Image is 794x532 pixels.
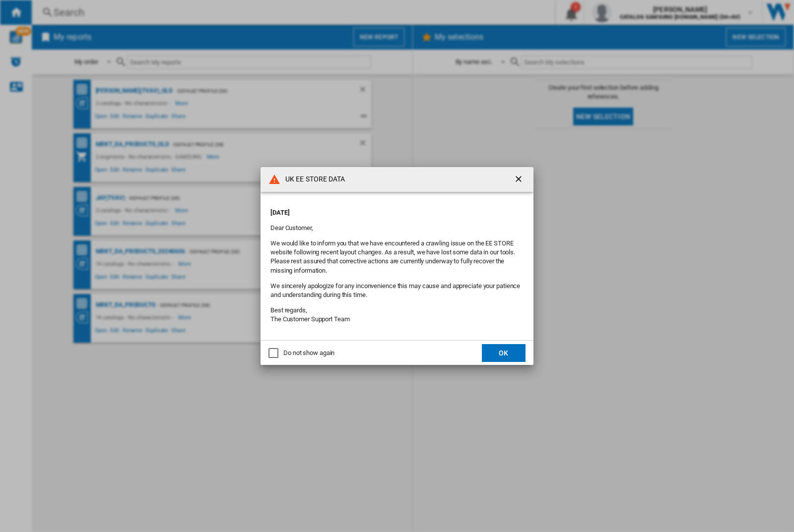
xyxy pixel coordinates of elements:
button: getI18NText('BUTTONS.CLOSE_DIALOG') [510,170,529,189]
p: We sincerely apologize for any inconvenience this may cause and appreciate your patience and unde... [270,282,524,299]
h4: UK EE STORE DATA [280,175,345,184]
ng-md-icon: getI18NText('BUTTONS.CLOSE_DIALOG') [514,174,526,186]
strong: [DATE] [270,209,289,216]
button: OK [482,344,526,362]
p: Best regards, The Customer Support Team [270,306,524,324]
p: Dear Customer, [270,224,524,233]
md-checkbox: Do not show again [268,349,334,358]
div: Do not show again [283,349,334,357]
p: We would like to inform you that we have encountered a crawling issue on the EE STORE website fol... [270,239,524,275]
